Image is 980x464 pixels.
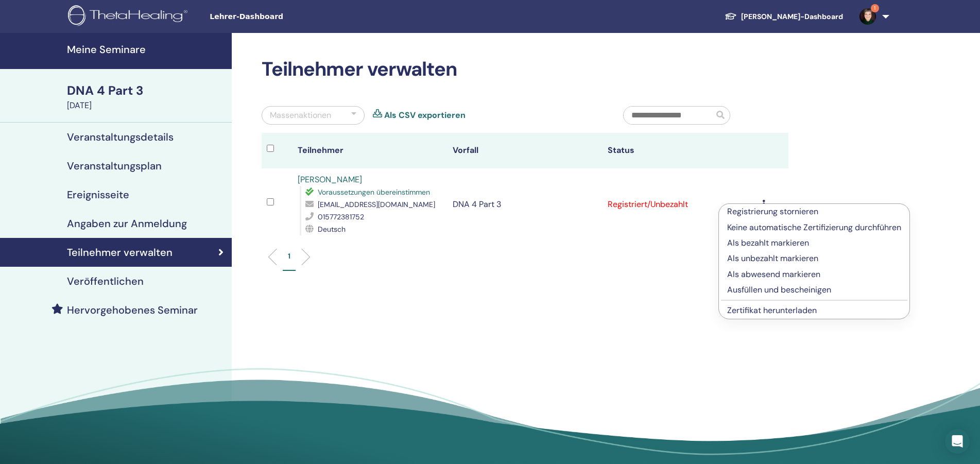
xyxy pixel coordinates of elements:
[727,252,901,265] p: Als unbezahlt markieren
[67,160,162,172] h4: Veranstaltungsplan
[262,58,788,81] h2: Teilnehmer verwalten
[859,8,876,25] img: default.jpg
[298,174,362,185] a: [PERSON_NAME]
[67,246,173,259] h4: Teilnehmer verwalten
[318,187,430,197] span: Voraussetzungen übereinstimmen
[725,12,737,21] img: graduation-cap-white.svg
[727,205,901,218] p: Registrierung stornieren
[67,82,226,99] div: DNA 4 Part 3
[288,251,290,262] p: 1
[210,11,364,22] span: Lehrer-Dashboard
[68,5,191,28] img: logo.png
[67,275,144,287] h4: Veröffentlichen
[67,304,198,316] h4: Hervorgehobenes Seminar
[448,168,603,240] td: DNA 4 Part 3
[384,109,466,122] a: Als CSV exportieren
[603,133,758,168] th: Status
[61,82,232,112] a: DNA 4 Part 3[DATE]
[293,133,448,168] th: Teilnehmer
[727,237,901,249] p: Als bezahlt markieren
[727,284,901,296] p: Ausfüllen und bescheinigen
[716,7,851,26] a: [PERSON_NAME]-Dashboard
[270,109,331,122] div: Massenaktionen
[727,305,817,316] a: Zertifikat herunterladen
[727,221,901,234] p: Keine automatische Zertifizierung durchführen
[727,268,901,281] p: Als abwesend markieren
[945,429,970,454] div: Open Intercom Messenger
[318,225,346,234] span: Deutsch
[67,99,226,112] div: [DATE]
[67,188,129,201] h4: Ereignisseite
[67,217,187,230] h4: Angaben zur Anmeldung
[448,133,603,168] th: Vorfall
[67,43,226,56] h4: Meine Seminare
[871,4,879,12] span: 1
[67,131,174,143] h4: Veranstaltungsdetails
[318,200,435,209] span: [EMAIL_ADDRESS][DOMAIN_NAME]
[318,212,364,221] span: 015772381752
